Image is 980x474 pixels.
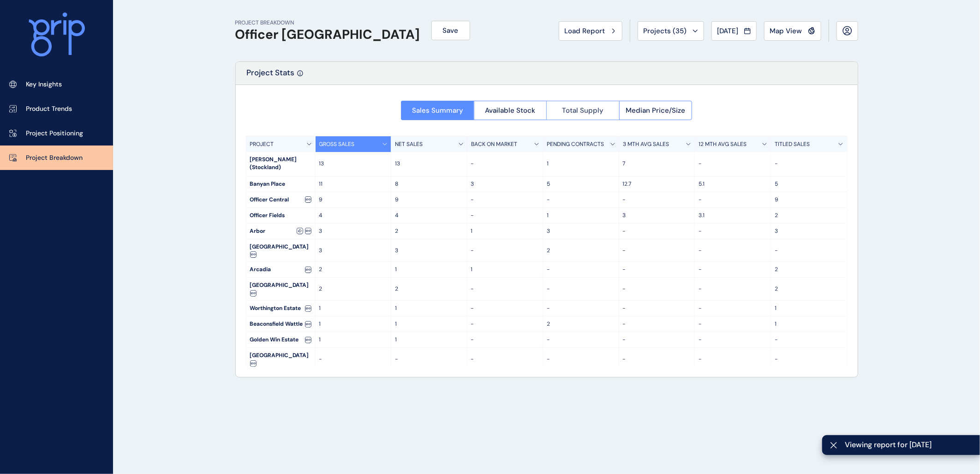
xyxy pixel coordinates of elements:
button: Map View [764,21,821,41]
p: - [623,227,691,235]
span: Map View [770,26,802,36]
div: [GEOGRAPHIC_DATA] [246,239,315,262]
p: - [547,196,615,204]
p: Project Stats [247,67,295,85]
p: - [395,355,463,363]
p: 9 [395,196,463,204]
span: Viewing report for [DATE] [845,440,973,450]
span: Projects ( 35 ) [644,26,687,36]
p: - [623,285,691,293]
p: - [699,304,767,312]
p: TITLED SALES [775,140,810,148]
p: - [547,304,615,312]
p: 1 [395,266,463,273]
p: - [623,247,691,255]
p: - [471,212,539,219]
p: Key Insights [26,80,62,89]
span: Available Stock [485,106,535,115]
p: 2 [775,266,843,273]
button: [DATE] [711,21,757,41]
p: 3 [775,227,843,235]
p: 12 MTH AVG SALES [699,140,747,148]
p: 1 [319,304,388,312]
p: - [699,160,767,168]
p: 5 [547,180,615,188]
span: Median Price/Size [626,106,685,115]
p: 3 [471,180,539,188]
p: 1 [319,320,388,328]
p: 4 [395,212,463,219]
p: 3.1 [699,212,767,219]
p: 11 [319,180,388,188]
p: - [471,320,539,328]
p: - [699,355,767,363]
p: 1 [775,320,843,328]
p: - [471,304,539,312]
p: - [699,336,767,344]
button: Load Report [559,21,622,41]
p: 1 [319,336,388,344]
p: 1 [395,304,463,312]
div: [GEOGRAPHIC_DATA] [246,278,315,300]
div: [PERSON_NAME] (Stockland) [246,152,315,176]
p: PENDING CONTRACTS [547,140,604,148]
p: BACK ON MARKET [471,140,517,148]
p: 2 [547,247,615,255]
div: Banyan Place [246,176,315,192]
p: - [699,285,767,293]
p: - [319,355,388,363]
p: - [699,196,767,204]
p: - [623,320,691,328]
button: Save [431,21,470,40]
div: Officer Fields [246,208,315,223]
p: - [775,336,843,344]
p: - [471,355,539,363]
p: 2 [775,285,843,293]
p: 2 [319,266,388,273]
p: 3 MTH AVG SALES [623,140,669,148]
p: - [471,196,539,204]
p: 1 [395,336,463,344]
p: - [623,266,691,273]
p: - [775,355,843,363]
button: Total Supply [546,101,619,120]
p: 1 [775,304,843,312]
p: Project Positioning [26,129,83,138]
p: - [699,247,767,255]
p: - [471,285,539,293]
span: Total Supply [562,106,604,115]
p: - [775,160,843,168]
p: 1 [547,160,615,168]
p: 2 [547,320,615,328]
p: 13 [395,160,463,168]
div: Beaconsfield Wattle [246,316,315,332]
p: - [699,227,767,235]
p: 7 [623,160,691,168]
p: 5 [775,180,843,188]
p: 8 [395,180,463,188]
p: - [547,336,615,344]
p: 2 [395,285,463,293]
p: - [699,266,767,273]
p: - [471,247,539,255]
p: - [623,336,691,344]
p: 9 [775,196,843,204]
p: - [623,196,691,204]
p: 1 [547,212,615,219]
button: Available Stock [474,101,547,120]
p: - [623,355,691,363]
p: - [547,355,615,363]
p: 3 [547,227,615,235]
button: Sales Summary [401,101,474,120]
p: - [471,160,539,168]
p: - [547,266,615,273]
button: Median Price/Size [619,101,693,120]
p: - [775,247,843,255]
p: 5.1 [699,180,767,188]
p: 12.7 [623,180,691,188]
div: [GEOGRAPHIC_DATA] [246,348,315,371]
p: 9 [319,196,388,204]
p: PROJECT BREAKDOWN [235,19,420,27]
div: Worthington Estate [246,301,315,316]
span: Sales Summary [412,106,463,115]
